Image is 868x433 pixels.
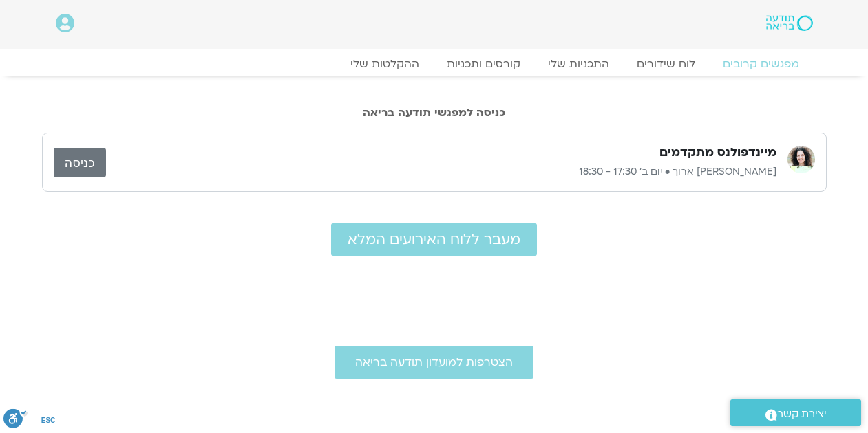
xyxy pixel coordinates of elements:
a: כניסה [54,148,106,177]
a: יצירת קשר [730,399,861,426]
p: [PERSON_NAME] ארוך • יום ב׳ 17:30 - 18:30 [106,164,776,180]
a: קורסים ותכניות [433,57,534,71]
a: מפגשים קרובים [709,57,813,71]
h3: מיינדפולנס מתקדמים [659,144,776,161]
img: עינת ארוך [787,146,815,173]
span: מעבר ללוח האירועים המלא [348,232,520,247]
a: ההקלטות שלי [337,57,433,71]
a: התכניות שלי [534,57,623,71]
a: לוח שידורים [623,57,709,71]
span: יצירת קשר [777,405,827,423]
span: הצטרפות למועדון תודעה בריאה [355,356,513,368]
a: הצטרפות למועדון תודעה בריאה [335,346,533,379]
a: מעבר ללוח האירועים המלא [331,223,537,256]
nav: Menu [56,57,813,71]
h2: כניסה למפגשי תודעה בריאה [42,107,827,119]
